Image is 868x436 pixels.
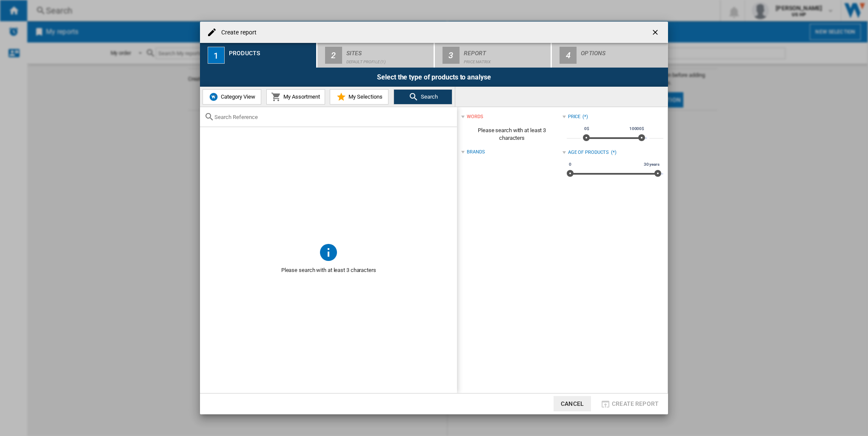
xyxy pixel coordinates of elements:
[568,113,581,120] div: Price
[568,161,573,168] span: 0
[443,47,460,64] div: 3
[266,89,325,105] button: My Assortment
[583,125,591,132] span: 0$
[464,46,548,55] div: Report
[394,89,452,105] button: Search
[200,262,457,278] span: Please search with at least 3 characters
[217,28,257,37] h4: Create report
[651,28,661,38] ng-md-icon: getI18NText('BUTTONS.CLOSE_DIALOG')
[467,149,485,156] div: Brands
[648,24,665,41] button: getI18NText('BUTTONS.CLOSE_DIALOG')
[317,43,434,68] button: 2 Sites Default profile (1)
[554,396,591,411] button: Cancel
[628,125,645,132] span: 10000$
[346,46,430,55] div: Sites
[200,68,668,87] div: Select the type of products to analyse
[435,43,552,68] button: 3 Report Price Matrix
[219,93,255,100] span: Category View
[642,161,661,168] span: 30 years
[214,114,453,120] input: Search Reference
[325,47,342,64] div: 2
[330,89,388,105] button: My Selections
[208,47,225,64] div: 1
[281,93,320,100] span: My Assortment
[560,47,577,64] div: 4
[229,46,313,55] div: Products
[552,43,668,68] button: 4 Options
[208,92,219,102] img: wiser-icon-blue.png
[598,396,661,411] button: Create report
[203,89,261,105] button: Category View
[346,55,430,64] div: Default profile (1)
[464,55,548,64] div: Price Matrix
[346,93,383,100] span: My Selections
[467,113,483,120] div: words
[419,93,438,100] span: Search
[581,46,665,55] div: Options
[200,43,317,68] button: 1 Products
[568,149,609,156] div: Age of products
[612,400,659,407] span: Create report
[461,122,562,146] span: Please search with at least 3 characters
